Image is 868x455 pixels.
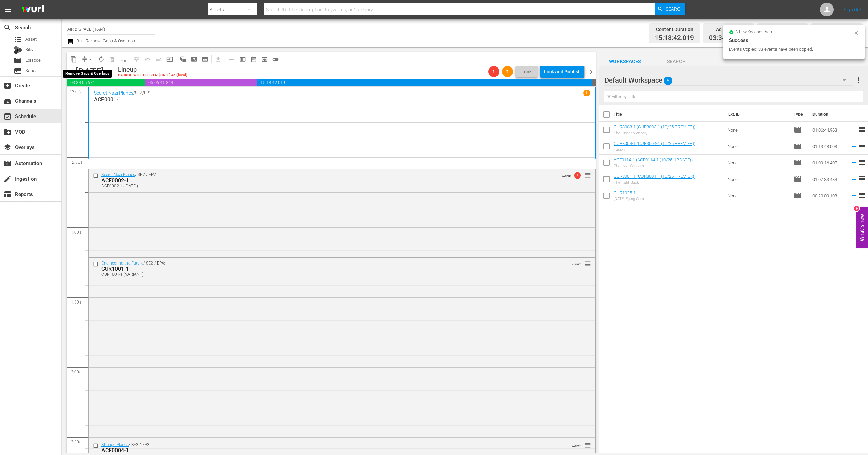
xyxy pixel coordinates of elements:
[101,184,556,188] div: ACF0002-1 ([DATE])
[572,442,581,447] span: VARIANT
[604,71,853,90] div: Default Workspace
[120,56,127,63] span: playlist_remove_outlined
[14,56,22,64] span: Episode
[257,79,592,86] span: 15:18:42.019
[572,260,581,266] span: VARIANT
[810,187,847,204] td: 00:20:09.108
[67,67,75,76] span: chevron_left
[248,54,259,65] span: Month Calendar View
[135,90,144,95] p: SE2 /
[68,54,79,65] span: Copy Lineup
[3,128,12,136] span: VOD
[651,57,702,66] span: Search
[272,56,279,63] span: toggle_off
[614,180,695,185] div: The Fight Back
[16,2,49,18] img: ans4CAIJ8jUAAAAAAAAAAAAAAAAAAAAAAAAgQb4GAAAAAAAAAAAAAAAAAAAAAAAAJMjXAAAAAAAAAAAAAAAAAAAAAAAAgAT5G...
[118,66,187,73] div: Lineup
[854,206,859,211] div: 9
[502,69,513,74] span: 1
[587,67,596,76] span: chevron_right
[855,76,863,84] span: more_vert
[101,272,556,277] div: CUR1001-1 (VARIANT)
[70,56,77,63] span: content_copy
[133,90,135,95] p: /
[544,65,581,78] div: Lock and Publish
[142,54,153,65] span: Revert to Primary Episode
[614,157,693,162] a: ACF0114-1 (ACF0114-1 (10/25 UPDATE))
[614,141,695,146] a: CUR3004-1 (CUR3004-1 (10/25 PREMIER))
[101,261,556,277] div: / SE2 / EP4:
[3,24,12,32] span: Search
[725,187,791,204] td: None
[665,3,684,15] span: Search
[858,158,866,167] span: reorder
[191,56,197,63] span: pageview_outlined
[725,155,791,171] td: None
[584,172,591,179] span: reorder
[175,52,188,66] span: Refresh All Search Blocks
[725,138,791,155] td: None
[844,7,861,12] a: Sign Out
[584,260,591,268] span: reorder
[614,124,695,130] a: CUR3003-1 (CUR3003-1 (10/25 PREMIER))
[3,97,12,105] span: Channels
[810,171,847,187] td: 01:07:33.434
[562,172,571,177] span: VARIANT
[118,73,187,78] div: BACKUP WILL DELIVER: [DATE] 4a (local)
[729,46,852,53] div: Events Copied: 33 events have been copied.
[101,172,135,177] a: Secret Nazi Planes
[87,56,94,63] span: arrow_drop_down
[101,442,129,447] a: Strange Planes
[850,175,858,183] svg: Add to Schedule
[3,143,12,151] span: Overlays
[259,54,270,65] span: View Backup
[210,52,224,66] span: Download as CSV
[3,159,12,168] span: Automation
[810,138,847,155] td: 01:13:48.008
[4,5,12,14] span: menu
[239,56,246,63] span: calendar_view_week_outlined
[3,175,12,183] span: Ingestion
[3,112,12,121] span: Schedule
[858,125,866,134] span: reorder
[188,54,199,65] span: Create Search Block
[592,79,596,86] span: 00:00:30.966
[614,131,695,135] div: The Flight to Victory
[153,54,164,65] span: Fill episodes with ad slates
[516,66,538,77] button: Lock
[14,35,22,44] span: Asset
[858,142,866,150] span: reorder
[25,46,33,53] span: Bits
[614,190,636,195] a: CUR1025-1
[107,54,118,65] span: Select an event to delete
[655,34,694,42] span: 15:18:42.019
[518,68,535,75] span: Lock
[794,142,802,150] span: Episode
[655,25,694,34] div: Content Duration
[180,56,186,63] span: auto_awesome_motion_outlined
[75,66,104,77] div: [DATE]
[584,442,591,448] button: reorder
[14,46,22,54] div: Bits
[729,36,859,45] div: Success
[858,175,866,183] span: reorder
[614,197,644,201] div: [DATE] Flying Cars
[574,172,580,179] span: 1
[810,155,847,171] td: 01:09:16.407
[614,174,695,179] a: CUR3001-1 (CUR3001-1 (10/25 PREMIER))
[709,34,748,42] span: 03:34:05.671
[224,52,237,66] span: Day Calendar View
[790,105,808,124] th: Type
[201,56,208,63] span: subtitles_outlined
[735,29,772,35] span: a few seconds ago
[794,126,802,134] span: Episode
[25,57,41,64] span: Episode
[3,82,12,90] span: Create
[166,56,173,63] span: input
[664,74,672,88] span: 5
[614,105,724,124] th: Title
[724,105,790,124] th: Ext. ID
[101,177,556,184] div: ACF0002-1
[75,38,135,44] span: Bulk Remove Gaps & Overlaps
[25,67,38,74] span: Series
